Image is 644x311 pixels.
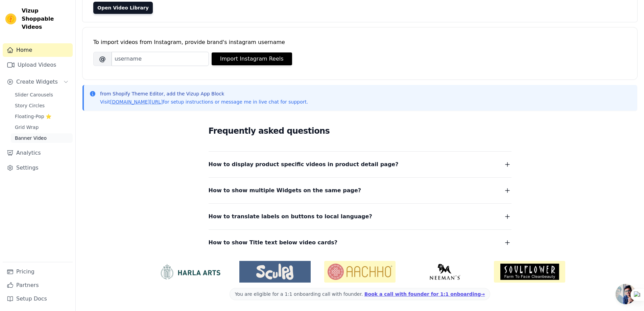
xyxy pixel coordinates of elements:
button: Import Instagram Reels [212,52,292,65]
a: Settings [3,161,73,175]
input: username [112,52,209,66]
span: How to show multiple Widgets on the same page? [209,186,361,195]
img: Neeman's [409,264,480,280]
img: Aachho [324,261,396,283]
div: Open chat [616,284,636,304]
img: HarlaArts [154,264,226,280]
span: Create Widgets [16,78,58,86]
a: Slider Carousels [11,90,73,99]
span: How to translate labels on buttons to local language? [209,212,372,221]
button: How to show multiple Widgets on the same page? [209,186,511,195]
p: Visit for setup instructions or message me in live chat for support. [100,98,308,105]
span: How to display product specific videos in product detail page? [209,160,399,169]
a: Floating-Pop ⭐ [11,112,73,121]
p: from Shopify Theme Editor, add the Vizup App Block [100,90,308,97]
a: Partners [3,279,73,292]
a: Banner Video [11,133,73,143]
span: Slider Carousels [15,91,53,98]
span: Grid Wrap [15,124,39,131]
a: [DOMAIN_NAME][URL] [110,99,163,105]
a: Book a call with founder for 1:1 onboarding [364,291,485,297]
button: How to show Title text below video cards? [209,238,511,247]
a: Analytics [3,146,73,160]
span: Floating-Pop ⭐ [15,113,51,120]
img: Sculpd US [239,264,311,280]
button: How to display product specific videos in product detail page? [209,160,511,169]
img: Vizup [5,14,16,24]
a: Home [3,43,73,57]
div: To import videos from Instagram, provide brand's instagram username [93,38,626,46]
a: Story Circles [11,101,73,110]
span: Story Circles [15,102,45,109]
a: Grid Wrap [11,123,73,132]
span: @ [93,52,112,66]
a: Open Video Library [93,2,153,14]
a: Pricing [3,265,73,279]
span: Vizup Shoppable Videos [22,7,70,31]
button: How to translate labels on buttons to local language? [209,212,511,221]
span: Banner Video [15,135,47,141]
a: Setup Docs [3,292,73,306]
a: Upload Videos [3,58,73,72]
span: How to show Title text below video cards? [209,238,338,247]
img: Soulflower [494,261,565,283]
h2: Frequently asked questions [209,124,511,138]
button: Create Widgets [3,75,73,89]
